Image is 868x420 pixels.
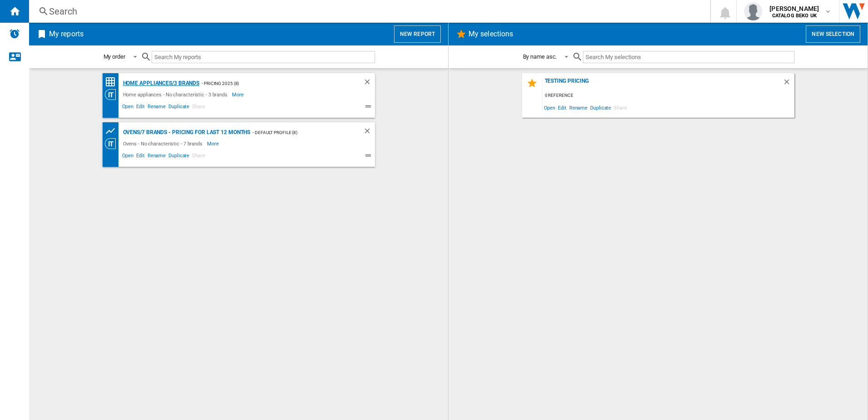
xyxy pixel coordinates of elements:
div: Home appliances - No characteristic - 3 brands [121,89,232,100]
div: Ovens/7 brands - Pricing for last 12 months [121,127,251,138]
div: Ovens - No characteristic - 7 brands [121,138,207,149]
span: More [207,138,220,149]
b: CATALOG BEKO UK [772,13,817,19]
span: Duplicate [589,101,612,114]
span: Open [542,101,557,114]
span: Share [612,101,628,114]
div: Category View [105,89,121,100]
div: Testing Pricing [542,78,783,90]
div: Delete [363,78,375,89]
span: Rename [146,102,167,113]
h2: My reports [47,25,85,43]
div: My order [104,53,125,60]
span: Open [121,102,135,113]
span: Share [191,151,207,162]
div: Search [49,5,686,18]
div: Category View [105,138,121,149]
img: alerts-logo.svg [9,28,20,39]
div: Delete [783,78,794,90]
div: Home appliances/3 brands [121,78,200,89]
span: More [232,89,245,100]
button: New report [394,25,441,43]
input: Search My selections [583,51,794,63]
span: Open [121,151,135,162]
div: - Default profile (8) [250,127,345,138]
span: Rename [568,101,589,114]
button: New selection [806,25,860,43]
div: - Pricing 2025 (8) [199,78,345,89]
div: Price Matrix [105,76,121,88]
div: By name asc. [523,53,557,60]
div: Delete [363,127,375,138]
span: Duplicate [167,102,191,113]
div: 0 reference [542,90,794,101]
span: [PERSON_NAME] [769,4,819,13]
span: Edit [135,151,146,162]
input: Search My reports [152,51,375,63]
div: Product prices grid [105,125,121,137]
h2: My selections [467,25,515,43]
span: Rename [146,151,167,162]
span: Duplicate [167,151,191,162]
span: Share [191,102,207,113]
span: Edit [135,102,146,113]
span: Edit [557,101,568,114]
img: profile.jpg [744,2,762,20]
